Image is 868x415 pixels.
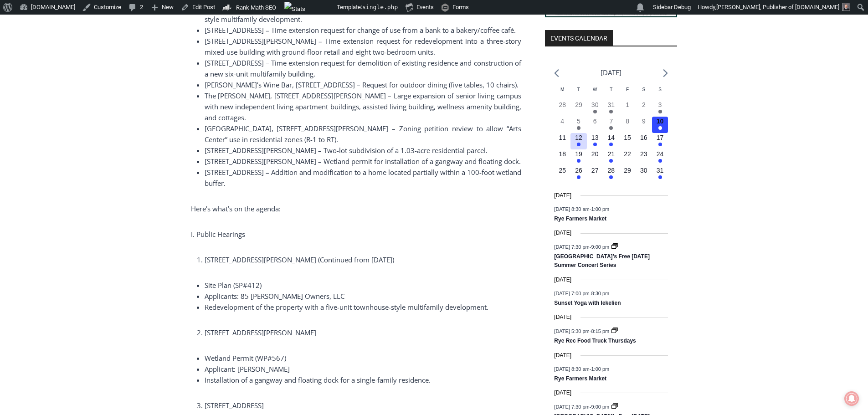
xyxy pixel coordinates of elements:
div: Sunday [652,86,668,100]
span: Applicants: 85 [PERSON_NAME] Owners, LLC [205,292,344,301]
time: [DATE] [554,191,571,200]
button: 24 Has events [652,149,668,166]
span: Wetland Permit (WP#567) [205,354,286,363]
time: 13 [591,134,599,141]
span: Rank Math SEO [236,4,276,11]
button: 30 [636,166,652,182]
span: Site Plan (SP#412) [205,281,262,290]
span: T [577,87,580,92]
a: Next month [663,69,668,77]
div: Tuesday [570,86,587,100]
span: [DATE] 7:30 pm [554,244,589,249]
span: [DATE] 7:00 pm [554,291,589,296]
button: 20 [587,149,603,166]
time: 26 [575,167,582,174]
button: 31 Has events [652,166,668,182]
time: - [554,291,609,296]
span: [STREET_ADDRESS] – Addition and modification to a home located partially within a 100-foot wetlan... [205,168,521,188]
span: [DATE] 8:30 am [554,366,589,371]
span: [STREET_ADDRESS][PERSON_NAME] – Wetland permit for installation of a gangway and floating dock. [205,157,521,166]
button: 19 Has events [570,149,587,166]
button: 18 [554,149,570,166]
time: 2 [642,101,646,108]
button: 13 Has events [587,133,603,149]
button: 9 [636,117,652,133]
span: Redevelopment of the property with a five-unit townhouse-style multifamily development. [205,302,488,312]
div: Monday [554,86,570,100]
button: 21 Has events [603,149,620,166]
span: 9:00 pm [591,244,609,249]
span: Installation of a gangway and floating dock for a single-family residence. [205,375,431,384]
a: Book [PERSON_NAME]'s Good Humor for Your Event [271,3,329,41]
span: Applicant: [PERSON_NAME] [205,364,290,374]
a: Rye Rec Food Truck Thursdays [554,338,636,345]
time: 17 [657,134,664,141]
em: Has events [577,143,580,146]
time: 5 [577,118,580,125]
em: Has events [609,126,613,130]
button: 28 [554,100,570,117]
span: single.php [362,4,398,10]
button: 14 Has events [603,133,620,149]
span: S [658,87,662,92]
button: 1 [619,100,636,117]
img: s_800_809a2aa2-bb6e-4add-8b5e-749ad0704c34.jpeg [221,0,275,41]
time: - [554,206,609,212]
span: I. Public Hearings [191,230,245,239]
button: 8 [619,117,636,133]
span: [STREET_ADDRESS][PERSON_NAME] – Time extension request for redevelopment into a three-story mixed... [205,36,521,56]
button: 29 [570,100,587,117]
span: M [560,87,564,92]
div: "the precise, almost orchestrated movements of cutting and assembling sushi and [PERSON_NAME] mak... [93,57,129,109]
em: Has events [658,110,662,113]
div: Wednesday [587,86,603,100]
em: Has events [577,126,580,130]
button: 3 Has events [652,100,668,117]
button: 23 [636,149,652,166]
button: 31 Has events [603,100,620,117]
time: - [554,244,611,249]
span: [STREET_ADDRESS] – Time extension request for change of use from a bank to a bakery/coffee café. [205,26,516,35]
button: 7 Has events [603,117,620,133]
em: Has events [609,143,613,146]
h4: Book [PERSON_NAME]'s Good Humor for Your Event [277,10,317,35]
span: 8:30 pm [591,291,609,296]
time: 31 [657,167,664,174]
span: The [PERSON_NAME], [STREET_ADDRESS][PERSON_NAME] – Large expansion of senior living campus with n... [205,91,521,122]
em: Has events [609,159,613,163]
a: Rye Farmers Market [554,215,606,223]
em: Has events [593,143,597,146]
em: Has events [658,175,662,179]
button: 12 Has events [570,133,587,149]
span: Here’s what’s on the agenda: [191,204,281,213]
time: 14 [608,134,615,141]
span: [STREET_ADDRESS][PERSON_NAME] [205,328,316,337]
time: 11 [559,134,566,141]
time: - [554,366,609,371]
time: [DATE] [554,389,571,397]
time: 28 [608,167,615,174]
em: Has events [577,175,580,179]
div: Thursday [603,86,620,100]
a: Sunset Yoga with Iekelien [554,300,621,307]
em: Has events [593,110,597,113]
button: 30 Has events [587,100,603,117]
a: Previous month [554,69,559,77]
span: [PERSON_NAME], Publisher of [DOMAIN_NAME] [716,4,839,10]
a: Open Tues. - Sun. [PHONE_NUMBER] [0,92,92,113]
div: Friday [619,86,636,100]
span: [DATE] 5:30 pm [554,328,589,333]
time: 27 [591,167,599,174]
time: [DATE] [554,276,571,284]
time: 1 [626,101,629,108]
time: - [554,404,611,409]
img: Views over 48 hours. Click for more Jetpack Stats. [284,2,335,13]
button: 6 [587,117,603,133]
button: 25 [554,166,570,182]
span: [STREET_ADDRESS] [205,401,264,410]
em: Has events [609,175,613,179]
time: 22 [624,150,631,158]
time: [DATE] [554,313,571,322]
button: 5 Has events [570,117,587,133]
span: W [593,87,597,92]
